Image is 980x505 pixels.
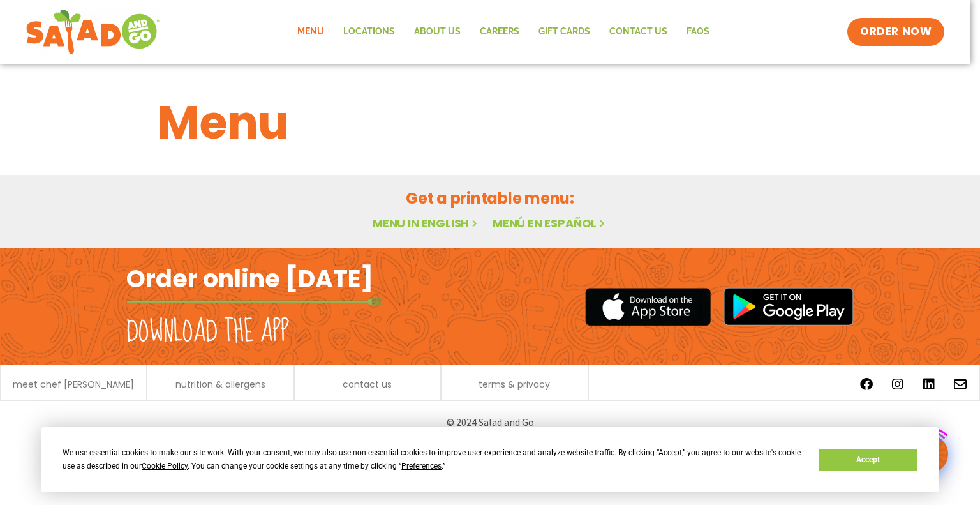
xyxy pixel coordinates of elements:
[405,17,470,47] a: About Us
[158,88,822,157] h1: Menu
[401,462,442,471] span: Preferences
[175,380,265,389] a: nutrition & allergens
[126,314,289,350] h2: Download the app
[26,6,160,57] img: new-SAG-logo-768×292
[158,187,822,209] h2: Get a printable menu:
[288,17,719,47] nav: Menu
[41,427,939,492] div: Cookie Consent Prompt
[470,17,529,47] a: Careers
[677,17,719,47] a: FAQs
[334,17,405,47] a: Locations
[126,263,373,294] h2: Order online [DATE]
[133,414,847,431] p: © 2024 Salad and Go
[373,215,480,231] a: Menu in English
[126,298,382,305] img: fork
[479,380,550,389] a: terms & privacy
[343,380,392,389] a: contact us
[585,286,711,328] img: appstore
[142,462,188,471] span: Cookie Policy
[600,17,677,47] a: Contact Us
[493,215,607,231] a: Menú en español
[819,449,917,471] button: Accept
[529,17,600,47] a: GIFT CARDS
[13,380,134,389] a: meet chef [PERSON_NAME]
[724,287,854,326] img: google_play
[847,18,944,46] a: ORDER NOW
[63,446,803,473] div: We use essential cookies to make our site work. With your consent, we may also use non-essential ...
[288,17,334,47] a: Menu
[860,24,932,40] span: ORDER NOW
